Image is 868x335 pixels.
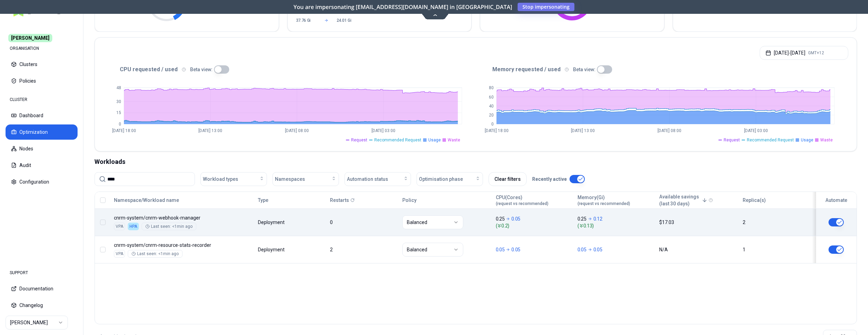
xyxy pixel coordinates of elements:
[578,222,653,229] span: ( 0.13 )
[808,50,824,56] span: GMT+12
[6,174,78,189] button: Configuration
[258,246,286,253] div: Deployment
[820,137,833,143] span: Waste
[6,124,78,140] button: Optimization
[578,246,587,253] p: 0.05
[578,201,630,206] span: (request vs recommended)
[496,215,505,222] p: 0.25
[374,137,421,143] span: Recommended Request
[819,197,853,204] div: Automate
[659,246,736,253] div: N/A
[659,193,707,207] button: Available savings(last 30 days)
[198,128,222,133] tspan: [DATE] 13:00
[419,176,463,183] span: Optimisation phase
[258,219,286,226] div: Deployment
[747,137,794,143] span: Recommended Request
[573,66,596,73] p: Beta view:
[114,223,125,230] div: VPA
[476,65,848,74] div: Memory requested / used
[511,215,520,222] p: 0.05
[402,197,490,204] div: Policy
[489,95,494,100] tspan: 60
[275,176,305,183] span: Namespaces
[6,41,78,55] div: ORGANISATION
[571,128,595,133] tspan: [DATE] 13:00
[330,219,396,226] div: 0
[724,137,740,143] span: Request
[132,251,179,257] div: Last seen: <1min ago
[659,219,736,226] div: $17.03
[657,128,681,133] tspan: [DATE] 08:00
[743,219,809,226] div: 2
[743,246,809,253] div: 1
[801,137,813,143] span: Usage
[6,298,78,313] button: Changelog
[114,214,247,221] p: cnrm-webhook-manager
[489,172,527,186] button: Clear filters
[330,246,396,253] div: 2
[128,223,139,230] div: HPA enabled.
[285,128,309,133] tspan: [DATE] 08:00
[95,157,857,167] div: Workloads
[496,201,548,206] span: (request vs recommended)
[417,172,483,186] button: Optimisation phase
[496,246,505,253] p: 0.05
[337,18,357,23] span: 24.01 Gi
[491,122,494,127] tspan: 0
[372,128,395,133] tspan: [DATE] 03:00
[496,194,548,206] div: CPU(Cores)
[347,176,388,183] span: Automation status
[116,85,121,90] tspan: 48
[489,85,494,90] tspan: 80
[203,176,238,183] span: Workload types
[190,66,213,73] p: Beta view:
[330,197,349,204] p: Restarts
[489,104,494,109] tspan: 40
[200,172,267,186] button: Workload types
[6,73,78,89] button: Policies
[272,172,339,186] button: Namespaces
[6,266,78,280] div: SUPPORT
[428,137,441,143] span: Usage
[6,93,78,106] div: CLUSTER
[103,65,476,74] div: CPU requested / used
[114,242,247,249] p: cnrm-resource-stats-recorder
[760,46,848,60] button: [DATE]-[DATE]GMT+12
[6,57,78,72] button: Clusters
[6,158,78,173] button: Audit
[593,215,602,222] p: 0.12
[112,128,136,133] tspan: [DATE] 18:00
[578,194,630,206] div: Memory(Gi)
[8,34,52,42] span: [PERSON_NAME]
[119,122,121,127] tspan: 0
[116,110,121,115] tspan: 15
[296,18,316,23] span: 37.76 Gi
[6,141,78,156] button: Nodes
[344,172,411,186] button: Automation status
[258,193,268,207] button: Type
[511,246,520,253] p: 0.05
[485,128,509,133] tspan: [DATE] 18:00
[496,222,571,229] span: ( 0.2 )
[578,193,630,207] button: Memory(Gi)(request vs recommended)
[744,128,768,133] tspan: [DATE] 03:00
[496,193,548,207] button: CPU(Cores)(request vs recommended)
[6,108,78,123] button: Dashboard
[145,224,193,229] div: Last seen: <1min ago
[593,246,602,253] p: 0.05
[114,193,179,207] button: Namespace/Workload name
[578,215,587,222] p: 0.25
[351,137,367,143] span: Request
[743,193,766,207] button: Replica(s)
[532,176,567,183] p: Recently active
[448,137,460,143] span: Waste
[116,99,121,104] tspan: 30
[6,281,78,296] button: Documentation
[489,113,494,118] tspan: 20
[114,250,125,258] div: VPA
